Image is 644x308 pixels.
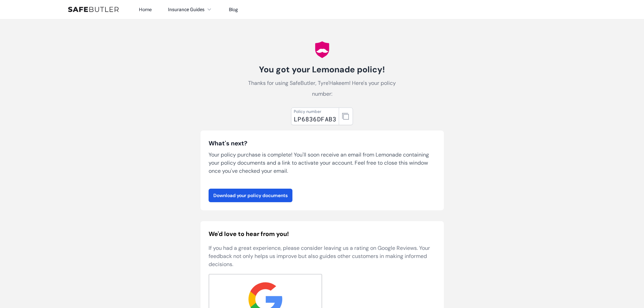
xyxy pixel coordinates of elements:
img: SafeButler Text Logo [68,7,119,12]
p: Thanks for using SafeButler, Tyre'Hakeem! Here's your policy number: [246,78,398,99]
h3: What's next? [209,139,436,148]
h2: We'd love to hear from you! [209,229,436,239]
h1: You got your Lemonade policy! [246,64,398,75]
a: Blog [229,6,238,13]
button: Insurance Guides [168,5,213,14]
div: LP6836DFAB3 [294,114,336,124]
a: Download your policy documents [209,189,292,202]
p: If you had a great experience, please consider leaving us a rating on Google Reviews. Your feedba... [209,244,436,268]
div: Policy number [294,109,336,114]
a: Home [139,6,152,13]
p: Your policy purchase is complete! You'll soon receive an email from Lemonade containing your poli... [209,151,436,175]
